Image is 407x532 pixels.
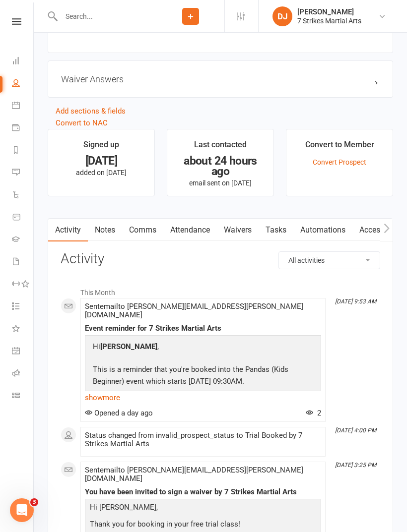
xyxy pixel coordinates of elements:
span: 2 [306,409,321,417]
span: 3 [30,498,38,506]
a: Notes [88,219,122,241]
div: Event reminder for 7 Strikes Martial Arts [85,324,321,333]
span: Sent email to [PERSON_NAME][EMAIL_ADDRESS][PERSON_NAME][DOMAIN_NAME] [85,466,303,483]
a: Dashboard [12,51,34,73]
p: email sent on [DATE] [176,179,265,187]
div: You have been invited to sign a waiver by 7 Strikes Martial Arts [85,488,321,496]
a: General attendance kiosk mode [12,341,34,363]
li: This Month [61,282,380,298]
a: Automations [293,219,352,241]
a: Convert Prospect [313,158,366,166]
a: Activity [48,219,88,241]
a: Class kiosk mode [12,385,34,408]
i: [DATE] 3:25 PM [335,462,376,469]
i: [DATE] 9:53 AM [335,298,376,305]
a: What's New [12,318,34,341]
a: Payments [12,118,34,140]
iframe: Intercom live chat [10,498,34,522]
div: about 24 hours ago [176,156,265,177]
a: People [12,73,34,95]
a: Tasks [259,219,293,241]
a: Reports [12,140,34,162]
div: Signed up [83,138,119,156]
div: Last contacted [194,138,247,156]
h3: Activity [61,251,380,267]
h3: Waiver Answers [61,74,380,84]
p: This is a reminder that you're booked into the Pandas (Kids Beginner) event which starts [DATE] 0... [90,363,316,390]
div: 7 Strikes Martial Arts [297,16,361,25]
div: Status changed from invalid_prospect_status to Trial Booked by 7 Strikes Martial Arts [85,431,321,448]
div: DJ [272,6,292,26]
a: Convert to NAC [56,118,108,127]
span: Opened a day ago [85,409,153,417]
a: Calendar [12,95,34,118]
strong: [PERSON_NAME] [100,342,157,351]
a: Product Sales [12,207,34,229]
a: Comms [122,219,163,241]
a: show more [85,391,321,405]
a: Roll call kiosk mode [12,363,34,385]
input: Search... [58,9,157,23]
p: Hi [PERSON_NAME], [87,501,319,516]
div: [PERSON_NAME] [297,7,361,16]
a: Waivers [217,219,259,241]
a: Add sections & fields [56,107,126,116]
div: [DATE] [57,156,145,166]
p: Hi , [90,341,316,355]
i: [DATE] 4:00 PM [335,427,376,434]
div: Convert to Member [305,138,374,156]
a: Attendance [163,219,217,241]
span: Sent email to [PERSON_NAME][EMAIL_ADDRESS][PERSON_NAME][DOMAIN_NAME] [85,302,303,319]
p: added on [DATE] [57,169,145,177]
